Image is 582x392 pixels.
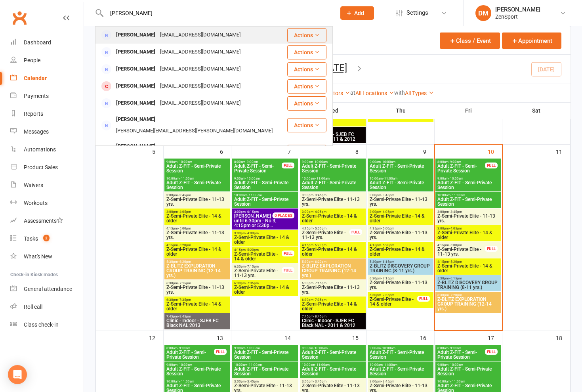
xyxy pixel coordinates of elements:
[24,111,43,117] div: Reports
[369,247,432,256] span: Z-Semi-Private Elite - 14 & older
[381,277,394,280] span: - 7:15pm
[10,123,84,141] a: Messages
[381,160,395,164] span: - 10:00am
[485,163,498,168] div: FULL
[369,214,432,223] span: Z-Semi-Private Elite - 14 & older
[166,346,214,350] span: 8:00am
[158,63,243,75] div: [EMAIL_ADDRESS][DOMAIN_NAME]
[166,318,229,328] span: Clinic - Indoor - SJEB FC Black NAL 2013
[369,380,432,383] span: 3:00pm
[437,177,500,180] span: 9:00am
[178,243,191,247] span: - 5:20pm
[24,93,49,99] div: Payments
[301,285,364,294] span: Z-Semi-Private Elite - 11-13 yrs.
[234,285,296,294] span: Z-Semi-Private Elite - 14 & older
[234,281,296,285] span: 6:30pm
[315,177,330,180] span: - 11:00am
[178,298,191,302] span: - 7:35pm
[301,318,364,328] span: Clinic - Indoor - SJEB FC Black NAL - 2011 & 2012
[178,315,191,318] span: - 8:45pm
[355,90,394,96] a: All Locations
[24,128,49,135] div: Messages
[369,230,432,240] span: Z-Semi-Private Elite - 11-13 yrs.
[448,363,463,367] span: - 10:00am
[313,160,328,164] span: - 10:00am
[10,52,84,69] a: People
[301,350,364,359] span: Adult Z-FIT - Semi-Private Session
[282,267,294,273] div: FULL
[448,160,461,164] span: - 9:00am
[234,164,282,173] span: Adult Z-FIT - Semi-Private Session
[234,197,296,207] span: Adult Z-FIT - Semi-Private Session
[24,146,56,153] div: Automations
[234,346,296,350] span: 9:00am
[287,45,326,59] button: Actions
[369,277,432,280] span: 6:30pm
[381,193,394,197] span: - 3:45pm
[502,102,571,119] th: Sat
[24,253,52,260] div: What's New
[273,212,294,218] div: 0 PLACES
[179,177,194,180] span: - 11:00am
[104,8,330,19] input: Search...
[485,246,498,252] div: FULL
[24,39,51,46] div: Dashboard
[166,380,229,383] span: 10:00am
[450,193,465,197] span: - 11:00am
[158,98,243,109] div: [EMAIL_ADDRESS][DOMAIN_NAME]
[369,350,432,359] span: Adult Z-FIT - Semi-Private Session
[24,75,47,81] div: Calendar
[10,105,84,123] a: Reports
[495,13,540,20] div: ZenSport
[245,160,258,164] span: - 9:00am
[301,180,364,190] span: Adult Z-FIT - Semi-Private Session
[177,160,192,164] span: - 10:00am
[437,363,500,367] span: 9:00am
[166,363,229,367] span: 9:00am
[166,281,229,285] span: 6:30pm
[301,367,364,376] span: Adult Z-FIT - Semi-Private Session
[287,79,326,94] button: Actions
[10,280,84,298] a: General attendance kiosk mode
[234,367,296,376] span: Adult Z-FIT - Semi-Private Session
[166,315,229,318] span: 7:45pm
[114,114,158,125] div: [PERSON_NAME]
[247,193,262,197] span: - 11:00am
[166,260,229,264] span: 5:30pm
[437,180,500,190] span: Adult Z-FIT - Semi-Private Session
[313,315,326,318] span: - 8:45pm
[301,227,350,230] span: 4:15pm
[114,46,158,58] div: [PERSON_NAME]
[301,315,364,318] span: 7:45pm
[10,194,84,212] a: Workouts
[369,293,418,297] span: 6:30pm
[449,227,462,230] span: - 4:05pm
[440,33,500,49] button: Class / Event
[178,281,191,285] span: - 7:15pm
[8,365,27,384] div: Open Intercom Messenger
[301,230,350,240] span: Z-Semi-Private Elite - 11-13 yrs.
[301,298,364,302] span: 6:30pm
[449,210,462,214] span: - 3:45pm
[417,296,430,302] div: FULL
[352,331,366,344] div: 15
[369,227,432,230] span: 4:15pm
[24,304,42,310] div: Roll call
[313,210,326,214] span: - 4:05pm
[178,227,191,230] span: - 5:00pm
[287,28,326,42] button: Actions
[406,4,428,22] span: Settings
[381,210,394,214] span: - 4:05pm
[217,331,231,344] div: 13
[301,243,364,247] span: 4:15pm
[437,193,500,197] span: 10:00am
[437,297,500,311] span: Z-BLITZ EXPLORATION GROUP TRAINING (12-14 yrs.)
[355,145,366,158] div: 8
[152,145,163,158] div: 5
[437,367,500,376] span: Adult Z-FIT - Semi-Private Session
[369,197,432,207] span: Z-Semi-Private Elite - 11-13 yrs.
[287,145,326,159] button: Actions
[437,230,500,240] span: Z-Semi-Private Elite - 14 & older
[369,280,432,290] span: Z-Semi-Private Elite - 11-13 yrs.
[287,62,326,76] button: Actions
